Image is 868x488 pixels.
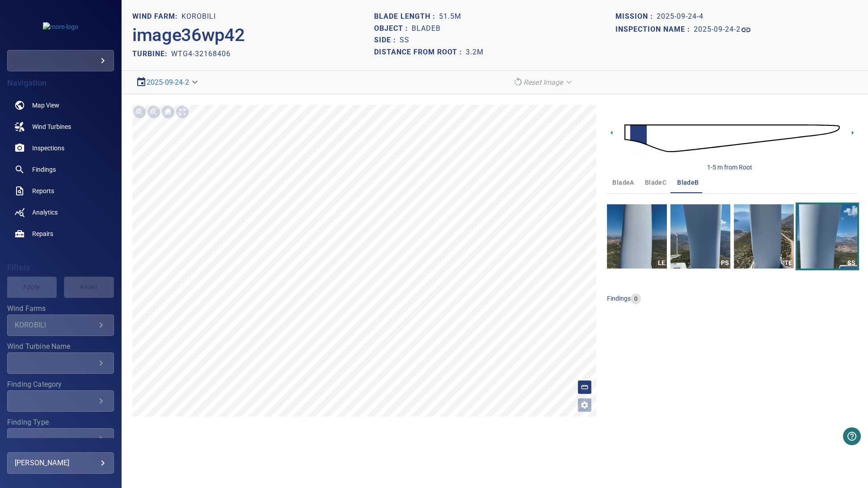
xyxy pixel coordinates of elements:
[694,25,751,35] a: 2025-09-24-2
[32,208,58,217] span: Analytics
[43,22,78,31] img: more-logo
[7,305,114,312] label: Wind Farms
[32,122,71,131] span: Wind Turbines
[171,50,231,58] h2: WTG4-32168406
[439,12,461,21] h1: 51.5m
[7,381,114,388] label: Finding Category
[32,101,59,110] span: Map View
[400,36,409,45] h1: SS
[846,257,857,269] div: SS
[624,112,840,165] img: d
[7,202,114,223] a: analytics noActive
[7,159,114,180] a: findings noActive
[7,314,114,336] div: Wind Farms
[645,177,666,188] span: bladeC
[466,48,484,57] h1: 3.2m
[175,105,190,119] div: Toggle full page
[615,25,694,34] h1: Inspection name :
[670,204,730,269] a: PS
[677,177,699,188] span: bladeB
[707,163,752,172] div: 1-5 m from Root
[32,165,56,174] span: Findings
[374,12,439,21] h1: Blade length :
[132,12,181,21] h1: WIND FARM:
[32,229,53,238] span: Repairs
[607,204,667,269] a: LE
[132,74,203,90] div: 2025-09-24-2
[7,223,114,244] a: repairs noActive
[7,116,114,137] a: windturbines noActive
[32,186,54,195] span: Reports
[181,12,216,21] h1: KOROBILI
[509,74,577,90] div: Reset Image
[734,204,794,269] a: TE
[783,257,794,269] div: TE
[147,105,161,119] div: Zoom out
[656,257,667,269] div: LE
[631,295,641,303] span: 0
[7,180,114,202] a: reports noActive
[523,78,563,87] em: Reset Image
[374,48,466,57] h1: Distance from root :
[374,25,412,33] h1: Object :
[32,144,64,153] span: Inspections
[577,398,592,412] button: Open image filters and tagging options
[7,352,114,374] div: Wind Turbine Name
[132,25,244,46] h2: image36wp42
[607,295,631,302] span: findings
[797,204,857,269] a: SS
[719,257,730,269] div: PS
[412,25,441,33] h1: bladeB
[7,343,114,350] label: Wind Turbine Name
[7,137,114,159] a: inspections noActive
[147,78,189,87] a: 2025-09-24-2
[612,177,634,188] span: bladeA
[7,95,114,116] a: map noActive
[7,390,114,412] div: Finding Category
[15,321,96,329] div: KOROBILI
[615,12,657,21] h1: Mission :
[374,36,400,45] h1: Side :
[132,50,171,58] h2: TURBINE:
[7,263,114,272] h4: Filters
[15,456,106,470] div: [PERSON_NAME]
[7,419,114,426] label: Finding Type
[161,105,175,119] div: Go home
[7,79,114,87] h4: Navigation
[7,428,114,450] div: Finding Type
[132,105,147,119] div: Zoom in
[7,50,114,71] div: more
[657,12,704,21] h1: 2025-09-24-4
[694,25,741,34] h1: 2025-09-24-2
